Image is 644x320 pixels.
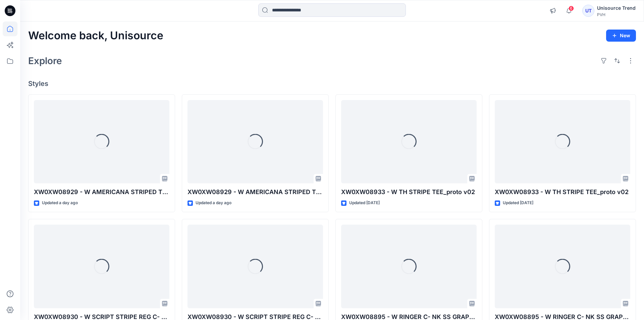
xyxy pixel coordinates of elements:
p: Updated a day ago [42,199,78,207]
p: XW0XW08929 - W AMERICANA STRIPED TEE_proto v02 [34,187,169,197]
div: UT [582,5,594,17]
p: XW0XW08933 - W TH STRIPE TEE_proto v02 [341,187,477,197]
h2: Explore [28,55,62,66]
p: XW0XW08933 - W TH STRIPE TEE_proto v02 [495,187,630,197]
div: PVH [597,12,636,17]
span: 6 [569,6,574,11]
p: XW0XW08929 - W AMERICANA STRIPED TEE_proto v02 [187,187,323,197]
h4: Styles [28,80,636,88]
p: Updated a day ago [196,199,231,207]
div: Unisource Trend [597,4,636,12]
h2: Welcome back, Unisource [28,30,163,42]
button: New [606,30,636,42]
p: Updated [DATE] [503,199,533,207]
p: Updated [DATE] [349,199,380,207]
